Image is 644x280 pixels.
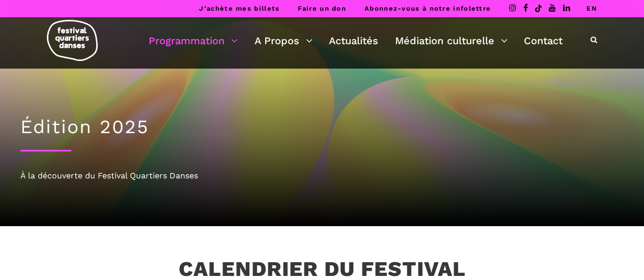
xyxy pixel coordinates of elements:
a: Abonnez-vous à notre infolettre [365,5,491,12]
a: EN [586,5,597,12]
a: A Propos [255,32,313,49]
h1: Édition 2025 [20,116,624,138]
a: Programmation [149,32,238,49]
img: logo-fqd-med [47,20,98,61]
a: Actualités [329,32,378,49]
a: J’achète mes billets [199,5,279,12]
a: Contact [524,32,563,49]
div: À la découverte du Festival Quartiers Danses [20,169,624,182]
a: Médiation culturelle [395,32,508,49]
a: Faire un don [298,5,346,12]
